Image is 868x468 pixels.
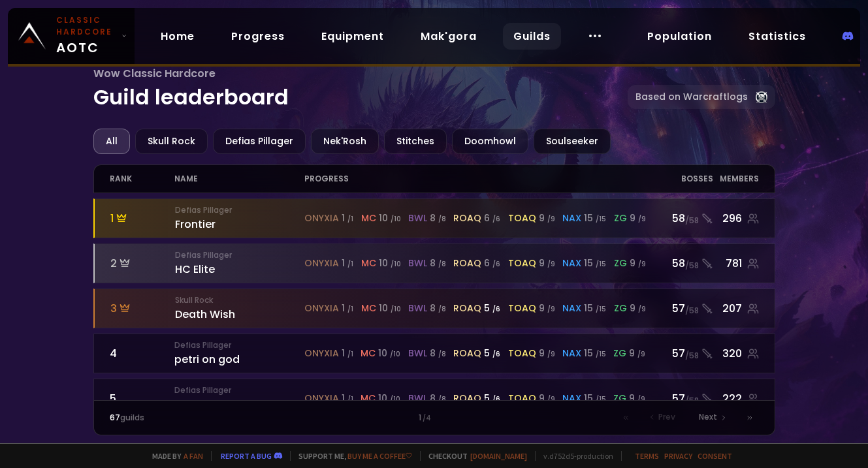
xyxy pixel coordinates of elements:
a: Based on Warcraftlogs [628,85,775,109]
span: zg [614,257,627,270]
div: Death Wish [175,294,305,322]
small: / 9 [637,394,645,404]
div: 15 [584,392,606,405]
div: rank [110,165,174,193]
small: / 8 [438,394,446,404]
small: / 8 [438,304,446,314]
span: onyxia [304,347,339,360]
div: 3 [110,300,175,317]
span: nax [562,392,581,405]
span: bwl [408,347,427,360]
div: members [713,165,759,193]
span: Prev [658,411,675,423]
span: Support me, [290,451,412,461]
span: zg [614,211,627,225]
div: petri on god [174,339,304,367]
div: 5 [484,347,500,360]
div: 10 [378,347,400,360]
div: 8 [430,347,446,360]
a: Privacy [664,451,692,461]
div: 9 [539,347,555,360]
div: Frontier [175,204,305,232]
small: / 58 [685,215,699,226]
img: Warcraftlog [756,91,767,103]
span: roaq [453,392,481,405]
div: 1 [342,302,353,315]
small: / 9 [547,259,555,269]
div: Nek'Rosh [311,129,379,154]
small: Defias Pillager [174,384,304,396]
div: 57 [661,345,713,362]
small: Defias Pillager [175,249,305,261]
small: / 58 [685,395,699,407]
div: 1 [110,210,175,226]
div: 781 [713,255,759,272]
div: 9 [629,392,645,405]
div: 222 [713,390,759,407]
span: toaq [508,257,536,270]
small: / 9 [638,304,646,314]
small: / 10 [390,394,400,404]
div: Purpose [174,384,304,413]
span: Next [699,411,717,423]
div: 9 [630,302,646,315]
div: 5 [110,390,174,407]
span: bwl [408,211,427,225]
a: Progress [221,23,295,50]
div: 15 [584,257,606,270]
div: Skull Rock [135,129,208,154]
a: Mak'gora [410,23,487,50]
span: onyxia [304,302,339,315]
a: Terms [635,451,659,461]
a: Population [637,23,722,50]
div: 1 [272,412,596,424]
small: / 6 [492,259,500,269]
div: 5 [484,302,500,315]
div: 8 [430,392,446,405]
div: 15 [584,347,606,360]
div: Soulseeker [534,129,611,154]
div: 58 [662,255,713,272]
a: 5Defias PillagerPurposeonyxia 1 /1mc 10 /10bwl 8 /8roaq 5 /6toaq 9 /9nax 15 /15zg 9 /957/58222 [93,379,775,418]
span: bwl [408,302,427,315]
span: Made by [144,451,203,461]
span: zg [613,392,626,405]
a: Home [150,23,205,50]
small: / 8 [438,259,446,269]
div: 10 [379,211,401,225]
div: name [174,165,304,193]
a: Report a bug [221,451,272,461]
small: Defias Pillager [175,204,305,216]
div: 9 [629,347,645,360]
small: Defias Pillager [174,339,304,351]
div: 10 [378,392,400,405]
div: 5 [484,392,500,405]
div: 57 [661,390,713,407]
small: / 58 [685,305,699,317]
small: / 4 [423,413,431,424]
small: / 9 [547,304,555,314]
small: / 15 [596,259,606,269]
small: / 15 [596,349,606,359]
small: / 10 [391,214,401,224]
span: roaq [453,257,481,270]
a: a fan [184,451,203,461]
div: 9 [630,211,646,225]
span: roaq [453,302,481,315]
div: 10 [379,257,401,270]
span: 67 [110,412,120,423]
a: Classic HardcoreAOTC [8,8,135,64]
div: 15 [584,302,606,315]
div: 6 [484,211,500,225]
small: / 15 [596,214,606,224]
span: bwl [408,392,427,405]
small: / 6 [492,304,500,314]
span: AOTC [56,14,116,57]
span: nax [562,347,581,360]
small: Skull Rock [175,294,305,306]
div: 9 [630,257,646,270]
span: onyxia [304,392,339,405]
small: / 1 [347,259,353,269]
div: All [93,129,130,154]
small: / 10 [391,304,401,314]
